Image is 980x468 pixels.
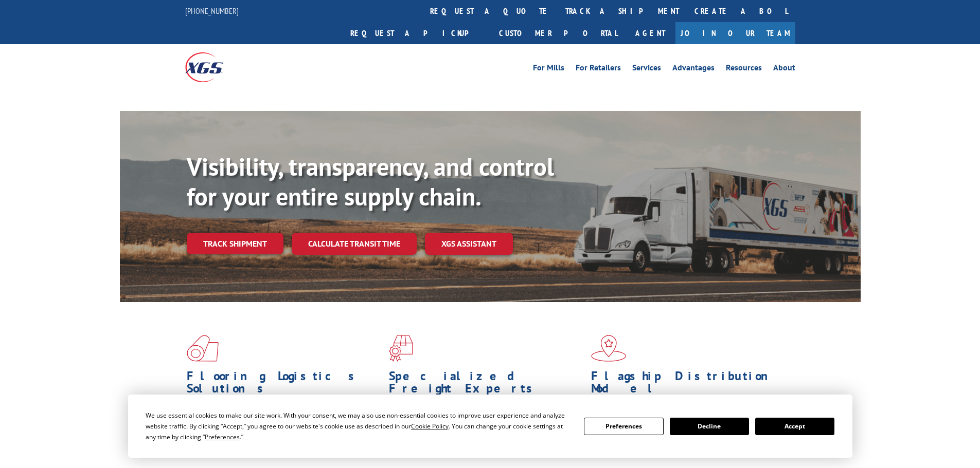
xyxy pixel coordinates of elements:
[670,418,749,435] button: Decline
[187,151,554,212] b: Visibility, transparency, and control for your entire supply chain.
[343,22,491,44] a: Request a pickup
[675,22,795,44] a: Join Our Team
[491,22,625,44] a: Customer Portal
[576,64,621,75] a: For Retailers
[632,64,661,75] a: Services
[411,422,449,430] span: Cookie Policy
[146,410,572,442] div: We use essential cookies to make our site work. With your consent, we may also use non-essential ...
[389,335,413,362] img: xgs-icon-focused-on-flooring-red
[187,233,283,254] a: Track shipment
[584,418,663,435] button: Preferences
[773,64,795,75] a: About
[726,64,762,75] a: Resources
[425,233,513,255] a: XGS ASSISTANT
[672,64,715,75] a: Advantages
[591,335,627,362] img: xgs-icon-flagship-distribution-model-red
[187,370,381,400] h1: Flooring Logistics Solutions
[187,335,219,362] img: xgs-icon-total-supply-chain-intelligence-red
[625,22,675,44] a: Agent
[185,6,239,16] a: [PHONE_NUMBER]
[292,233,417,255] a: Calculate transit time
[533,64,564,75] a: For Mills
[389,370,583,400] h1: Specialized Freight Experts
[591,370,786,400] h1: Flagship Distribution Model
[205,433,240,441] span: Preferences
[128,395,852,458] div: Cookie Consent Prompt
[755,418,834,435] button: Accept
